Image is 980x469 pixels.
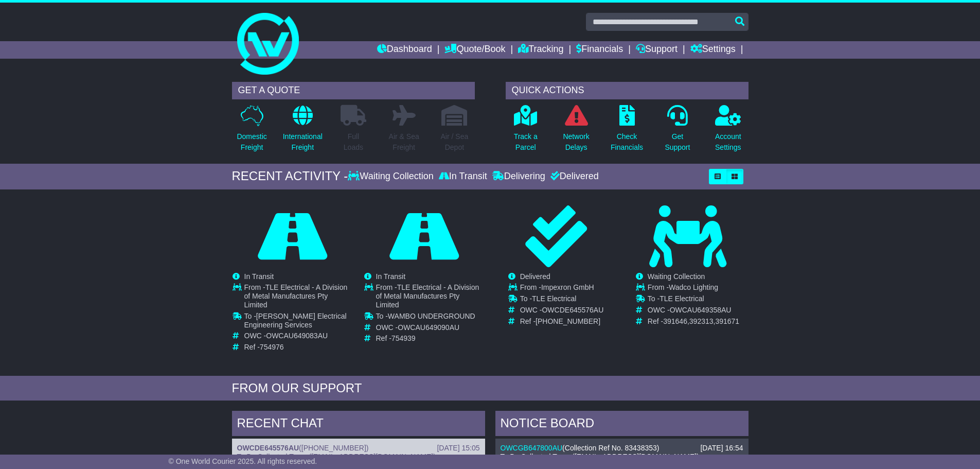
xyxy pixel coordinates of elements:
span: TLE Electrical - A Division of Metal Manufactures Pty Limited [376,283,479,309]
div: RECENT CHAT [232,411,485,439]
div: [DATE] 15:05 [437,444,479,453]
div: ( ) [501,444,743,453]
td: To - [648,294,739,306]
div: Waiting Collection [348,171,436,182]
span: [PERSON_NAME] Electrical Engineering Services [244,312,347,329]
div: [DATE] 16:54 [700,444,743,453]
a: Dashboard [377,41,432,59]
div: FROM OUR SUPPORT [232,381,749,396]
td: To - [520,294,604,306]
td: From - [520,283,604,294]
span: [PHONE_NUMBER] [301,444,366,452]
span: TLE Electrical - A Division of Metal Manufactures Pty Limited [244,283,348,309]
span: To Be Collected Team ([EMAIL_ADDRESS][DOMAIN_NAME]) [501,453,699,461]
span: OWCDE645576AU [542,306,603,314]
span: TLE Electrical [660,294,704,303]
a: Track aParcel [513,105,538,159]
span: WAMBO UNDERGROUND [388,312,475,320]
div: RECENT ACTIVITY - [232,169,348,184]
span: TLE Electrical [532,294,576,303]
a: AccountSettings [715,105,742,159]
span: Impexron GmbH [541,283,594,291]
div: NOTICE BOARD [495,411,749,439]
span: To Be Collected Team ([EMAIL_ADDRESS][DOMAIN_NAME]) [237,453,436,461]
a: NetworkDelays [562,105,590,159]
span: © One World Courier 2025. All rights reserved. [169,457,317,465]
a: OWCGB647800AU [501,444,563,452]
a: Quote/Book [444,41,505,59]
p: Air / Sea Depot [441,131,469,153]
div: QUICK ACTIONS [506,82,749,99]
a: Financials [576,41,623,59]
span: Waiting Collection [648,272,705,281]
span: OWCAU649090AU [398,323,459,332]
span: Wadco Lighting [669,283,718,291]
a: OWCDE645576AU [237,444,299,452]
td: Ref - [376,334,485,343]
span: In Transit [244,272,274,281]
p: Full Loads [341,131,366,153]
div: Delivered [548,171,599,182]
div: In Transit [436,171,490,182]
span: 391646,392313,391671 [663,317,739,325]
td: Ref - [648,317,739,326]
a: CheckFinancials [610,105,644,159]
a: Support [636,41,678,59]
p: Account Settings [715,131,741,153]
p: Track a Parcel [514,131,538,153]
span: Collection Ref No. 83438353 [565,444,657,452]
p: Network Delays [563,131,589,153]
td: Ref - [520,317,604,326]
td: From - [244,283,353,311]
span: OWCAU649083AU [266,332,328,340]
td: OWC - [376,323,485,335]
span: 754939 [391,334,416,342]
td: To - [376,312,485,323]
span: Delivered [520,272,550,281]
td: OWC - [244,332,353,343]
div: Delivering [490,171,548,182]
p: Air & Sea Freight [389,131,419,153]
a: Settings [690,41,736,59]
td: OWC - [648,306,739,317]
td: From - [376,283,485,311]
div: GET A QUOTE [232,82,475,99]
td: Ref - [244,343,353,352]
span: [PHONE_NUMBER] [536,317,600,325]
td: From - [648,283,739,294]
a: GetSupport [664,105,690,159]
a: DomesticFreight [236,105,267,159]
span: In Transit [376,272,406,281]
td: To - [244,312,353,332]
a: InternationalFreight [282,105,323,159]
p: International Freight [283,131,323,153]
div: ( ) [237,444,480,453]
span: OWCAU649358AU [670,306,732,314]
a: Tracking [518,41,563,59]
td: OWC - [520,306,604,317]
p: Domestic Freight [237,131,266,153]
span: 754976 [260,343,284,351]
p: Get Support [665,131,690,153]
p: Check Financials [611,131,643,153]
